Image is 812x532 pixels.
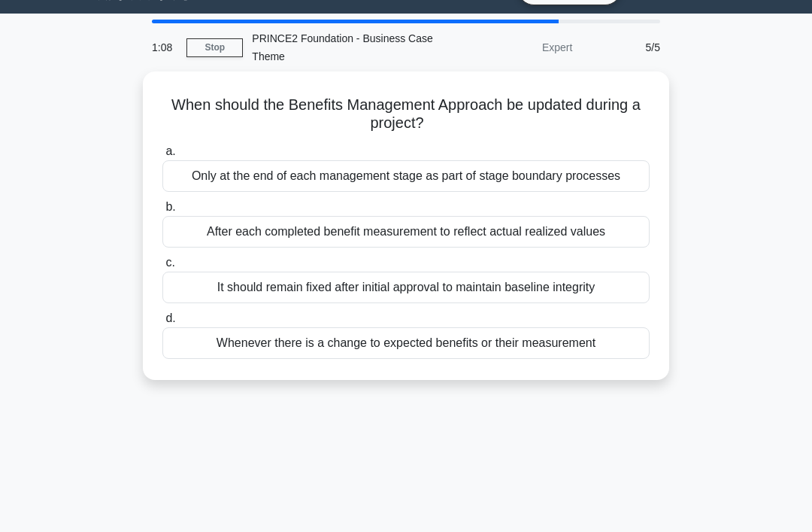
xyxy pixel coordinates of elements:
span: c. [165,256,174,269]
div: 5/5 [581,32,669,62]
div: Expert [450,32,581,62]
span: b. [165,200,175,213]
div: PRINCE2 Foundation - Business Case Theme [243,23,450,71]
div: It should remain fixed after initial approval to maintain baseline integrity [162,272,650,303]
div: Whenever there is a change to expected benefits or their measurement [162,327,650,359]
h5: When should the Benefits Management Approach be updated during a project? [161,96,651,133]
div: Only at the end of each management stage as part of stage boundary processes [162,160,650,192]
a: Stop [186,38,243,57]
div: 1:08 [143,32,186,62]
span: d. [165,312,175,324]
span: a. [165,144,175,157]
div: After each completed benefit measurement to reflect actual realized values [162,216,650,248]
